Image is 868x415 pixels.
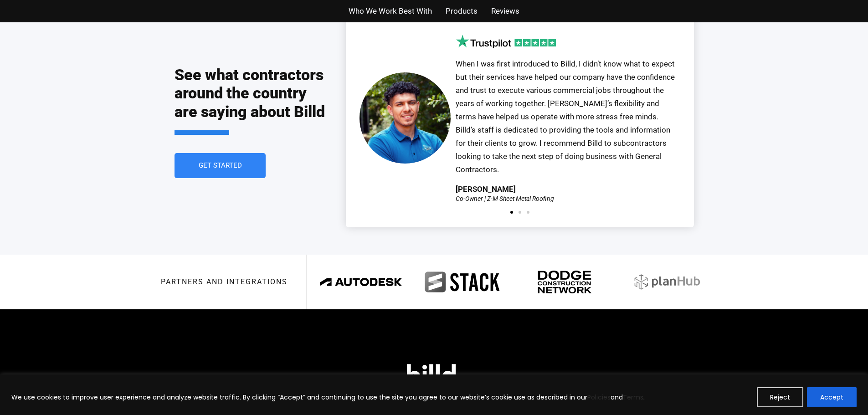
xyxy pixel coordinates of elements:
a: Products [446,5,478,18]
h2: See what contractors around the country are saying about Billd [175,66,328,135]
span: Go to slide 2 [519,211,521,214]
a: Policies [587,393,611,402]
p: We use cookies to improve user experience and analyze website traffic. By clicking “Accept” and c... [11,392,645,403]
span: Get Started [198,162,241,169]
a: Get Started [175,153,266,178]
button: Reject [757,387,803,407]
div: 1 / 3 [360,35,680,201]
a: Terms [623,393,643,402]
a: Who We Work Best With [349,5,432,18]
button: Accept [807,387,857,407]
span: Go to slide 3 [527,211,529,214]
div: Co-Owner | Z-M Sheet Metal Roofing [456,195,554,202]
span: Go to slide 1 [510,211,513,214]
div: [PERSON_NAME] [456,185,516,193]
h3: Partners and integrations [161,278,288,286]
a: Reviews [491,5,519,18]
span: When I was first introduced to Billd, I didn’t know what to expect but their services have helped... [456,59,675,174]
